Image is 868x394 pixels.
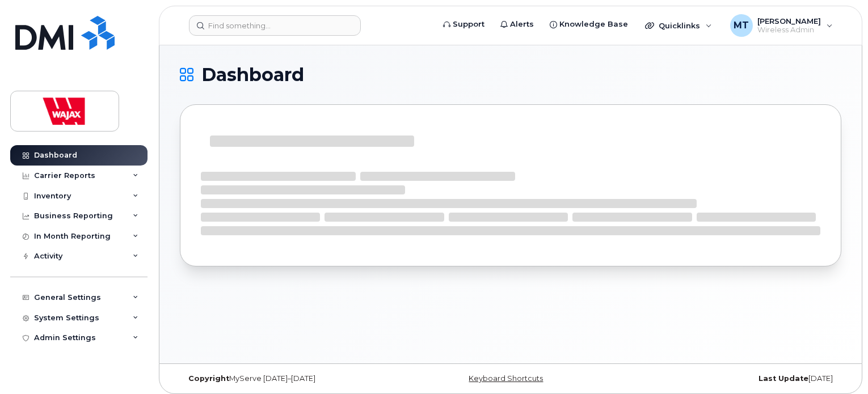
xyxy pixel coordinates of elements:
strong: Last Update [759,374,808,383]
strong: Copyright [188,374,229,383]
span: Dashboard [201,66,304,83]
div: MyServe [DATE]–[DATE] [180,374,401,383]
a: Keyboard Shortcuts [469,374,543,383]
div: [DATE] [621,374,841,383]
